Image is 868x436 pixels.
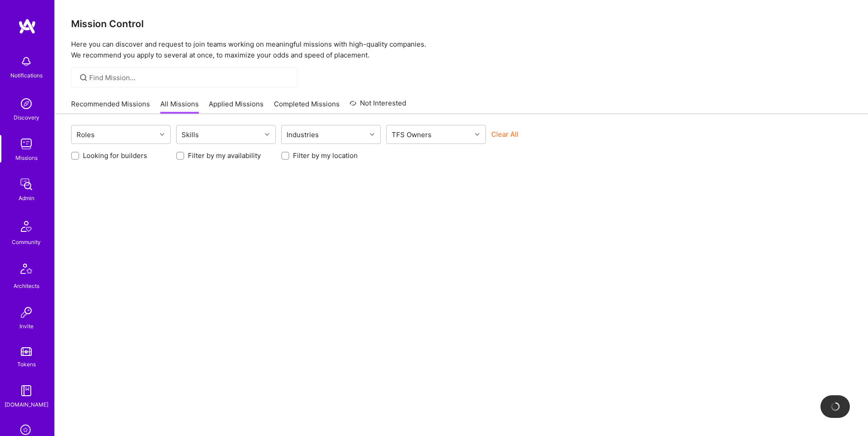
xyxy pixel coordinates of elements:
[10,71,43,80] div: Notifications
[160,99,199,114] a: All Missions
[15,153,38,163] div: Missions
[15,216,37,237] img: Community
[160,132,164,137] i: icon Chevron
[14,281,39,291] div: Architects
[265,132,269,137] i: icon Chevron
[12,237,41,247] div: Community
[491,129,518,139] button: Clear All
[17,359,36,369] div: Tokens
[21,347,32,356] img: tokens
[17,53,35,71] img: bell
[5,400,48,409] div: [DOMAIN_NAME]
[18,18,36,34] img: logo
[19,321,34,331] div: Invite
[831,402,840,411] img: loading
[17,382,35,400] img: guide book
[71,99,150,114] a: Recommended Missions
[78,72,89,83] i: icon SearchGrey
[74,128,97,141] div: Roles
[293,151,358,160] label: Filter by my location
[350,98,406,114] a: Not Interested
[17,95,35,113] img: discovery
[209,99,264,114] a: Applied Missions
[14,113,39,122] div: Discovery
[284,128,321,141] div: Industries
[71,18,852,29] h3: Mission Control
[17,175,35,193] img: admin teamwork
[274,99,340,114] a: Completed Missions
[17,135,35,153] img: teamwork
[19,193,34,203] div: Admin
[71,39,852,61] p: Here you can discover and request to join teams working on meaningful missions with high-quality ...
[188,151,261,160] label: Filter by my availability
[89,73,291,82] input: Find Mission...
[370,132,374,137] i: icon Chevron
[389,128,434,141] div: TFS Owners
[475,132,480,137] i: icon Chevron
[15,259,37,281] img: Architects
[83,151,147,160] label: Looking for builders
[179,128,201,141] div: Skills
[17,303,35,321] img: Invite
